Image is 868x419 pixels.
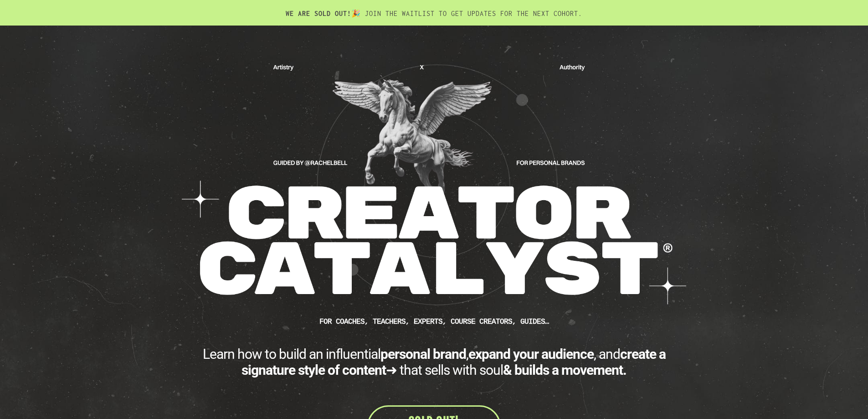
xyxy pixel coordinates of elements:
b: & builds a movement. [503,362,627,378]
b: FOR Coaches, teachers, experts, course creators, guides… [319,317,549,326]
h2: 🎉 JOIN THE WAITLIST TO GET UPDATES FOR THE NEXT COHORT. [184,9,685,26]
div: Learn how to build an influential , , and ➜ that sells with soul [184,346,685,378]
b: create a signature style of content [241,346,666,378]
b: WE ARE SOLD OUT! [286,10,351,17]
b: personal brand [380,346,466,362]
b: expand your audience [468,346,594,362]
